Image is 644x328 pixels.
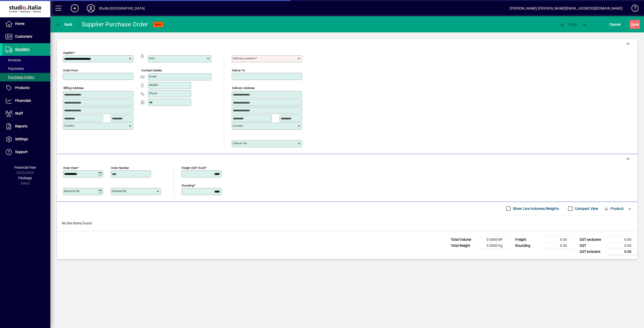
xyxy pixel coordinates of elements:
mat-label: Required by [64,189,79,193]
mat-label: Email [149,75,156,78]
span: Package [18,176,32,180]
div: Studio [GEOGRAPHIC_DATA] [99,4,145,12]
span: Reports [15,124,27,128]
button: Add [67,4,83,13]
td: 0.00 [607,237,637,243]
button: Back [54,20,74,29]
td: 0.0000 Kg [478,243,509,249]
mat-label: Order date [63,166,77,169]
td: Total Volume [448,237,478,243]
mat-label: Supplier [63,51,73,55]
div: No line items found [57,216,637,231]
label: Show Line Volumes/Weights [512,206,559,211]
span: Cancel [610,20,621,28]
td: 0.00 [607,249,637,255]
td: Rounding [513,243,543,249]
span: Products [15,86,29,90]
a: Support [3,146,50,158]
mat-label: Attn [149,57,155,60]
span: NEW [155,23,161,26]
a: Payments [3,64,50,73]
td: Total Weight [448,243,478,249]
a: Settings [3,133,50,146]
span: Staff [15,111,23,115]
mat-label: Country [233,124,243,127]
span: Payments [5,67,24,71]
td: 0.00 [607,243,637,249]
span: Home [15,22,24,26]
a: Customers [3,30,50,43]
span: Financial Year [14,165,36,169]
mat-label: Mobile [149,83,158,87]
span: S [631,22,633,26]
mat-label: Phone [149,91,157,95]
button: Profile [83,4,99,13]
mat-label: Freight (GST excl) [182,166,205,169]
app-page-header-button: Back [50,20,78,29]
label: Compact View [574,206,598,211]
span: Customers [15,34,32,38]
a: Products [3,82,50,94]
a: Reports [3,120,50,133]
span: Suppliers [15,47,29,51]
span: Settings [15,137,28,141]
a: Financials [3,95,50,107]
span: Order [560,22,578,26]
td: GST [577,243,607,249]
mat-label: Deliver To [232,69,245,72]
mat-label: Country [64,124,74,127]
td: GST exclusive [577,237,607,243]
mat-label: Delivery Location [233,57,255,60]
mat-label: Rounding [182,183,194,187]
span: Support [15,150,28,154]
span: Back [56,22,72,26]
span: Purchase Orders [5,75,34,79]
span: Invoices [5,58,21,62]
button: Order [557,20,580,29]
a: Home [3,18,50,30]
a: Purchase Orders [3,73,50,81]
mat-label: Ordered by [112,189,126,193]
mat-label: Order number [111,166,129,169]
div: [PERSON_NAME] [PERSON_NAME][EMAIL_ADDRESS][DOMAIN_NAME] [510,4,623,12]
div: Supplier Purchase Order [82,20,148,28]
a: Knowledge Base [628,1,638,17]
td: 0.00 [543,237,573,243]
td: GST inclusive [577,249,607,255]
a: Staff [3,107,50,120]
td: Freight [513,237,543,243]
span: ave [631,20,639,28]
button: Save [630,20,640,29]
mat-label: Deliver via [233,142,247,145]
mat-label: Order from [63,69,78,72]
a: Invoices [3,56,50,64]
span: Financials [15,99,31,103]
button: Cancel [608,20,622,29]
td: 0.0000 M³ [478,237,509,243]
td: 0.00 [543,243,573,249]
